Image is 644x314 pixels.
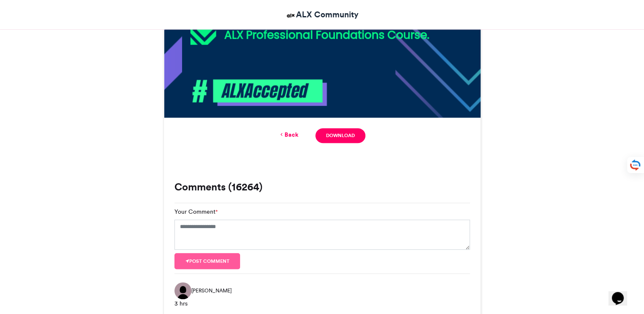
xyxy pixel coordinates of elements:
[174,253,240,269] button: Post comment
[174,299,470,308] div: 3 hrs
[174,182,470,192] h3: Comments (16264)
[315,128,365,143] a: Download
[608,280,636,306] iframe: chat widget
[191,287,232,295] span: [PERSON_NAME]
[174,282,191,299] img: Judith
[279,130,299,139] a: Back
[174,207,218,216] label: Your Comment
[285,8,359,21] a: ALX Community
[285,10,296,21] img: ALX Community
